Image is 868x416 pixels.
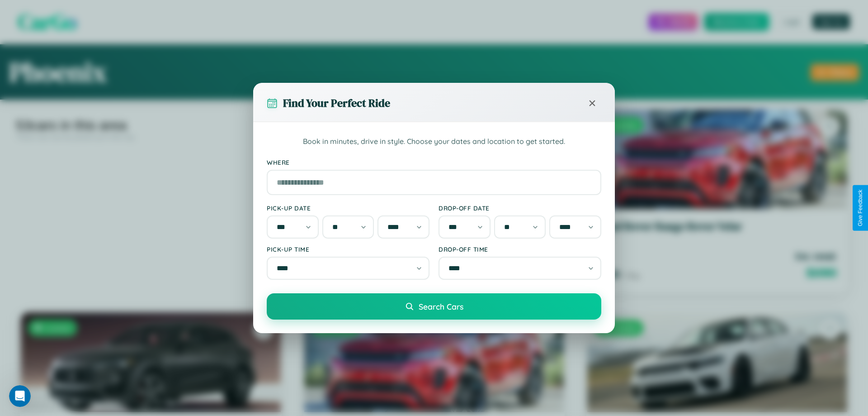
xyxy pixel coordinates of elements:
span: Search Cars [419,301,463,311]
label: Pick-up Date [267,204,429,212]
label: Where [267,158,601,166]
label: Drop-off Date [439,204,601,212]
h3: Find Your Perfect Ride [283,96,390,110]
button: Search Cars [267,293,601,320]
label: Drop-off Time [439,245,601,253]
label: Pick-up Time [267,245,429,253]
p: Book in minutes, drive in style. Choose your dates and location to get started. [267,136,601,148]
